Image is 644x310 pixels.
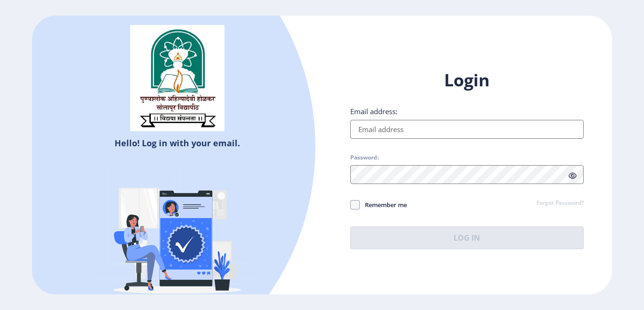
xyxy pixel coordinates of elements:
a: Forgot Password? [537,199,584,208]
h1: Login [350,69,584,92]
label: Email address: [350,107,397,116]
input: Email address [350,120,584,139]
button: Log In [350,226,584,249]
img: sulogo.png [130,25,224,132]
span: Remember me [360,199,407,210]
label: Password: [350,154,379,161]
